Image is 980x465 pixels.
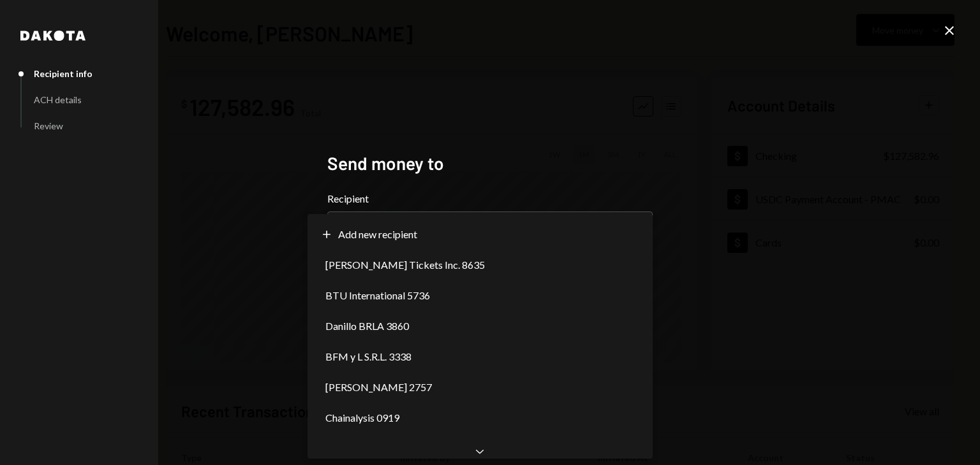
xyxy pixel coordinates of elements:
[327,151,653,176] h2: Send money to
[325,257,485,273] span: [PERSON_NAME] Tickets Inc. 8635
[325,349,412,364] span: BFM y L S.R.L. 3338
[325,318,409,334] span: Danillo BRLA 3860
[325,441,451,456] span: My World Channel LLC 7203
[325,410,399,426] span: Chainalysis 0919
[327,211,653,247] button: Recipient
[325,380,432,395] span: [PERSON_NAME] 2757
[34,94,82,105] div: ACH details
[34,68,93,79] div: Recipient info
[325,288,430,303] span: BTU International 5736
[327,191,653,206] label: Recipient
[338,227,417,242] span: Add new recipient
[34,120,63,131] div: Review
